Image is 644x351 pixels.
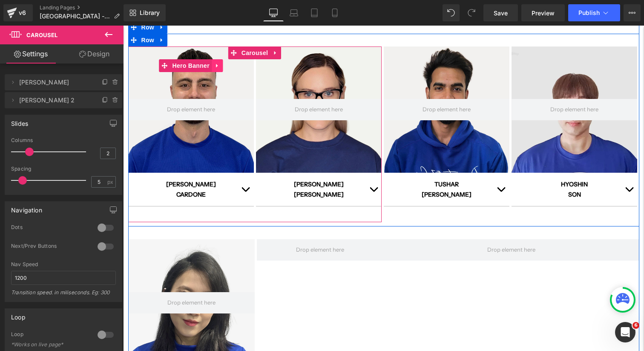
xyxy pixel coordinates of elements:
div: Columns [11,137,116,143]
div: v6 [17,7,28,18]
span: [PERSON_NAME] [19,74,91,90]
button: Publish [568,4,620,21]
a: New Library [124,4,166,21]
span: [GEOGRAPHIC_DATA] - PT [40,13,110,20]
button: More [624,4,641,21]
span: Save [494,9,508,17]
a: Tablet [304,4,325,21]
span: [PERSON_NAME] 2 [19,92,91,108]
div: Navigation [11,202,42,214]
div: Dots [11,224,89,233]
a: Mobile [325,4,345,21]
span: Preview [532,9,555,17]
div: *Works on live page* [11,342,88,348]
span: Carousel [26,32,57,38]
span: Carousel [116,21,147,34]
a: Preview [521,4,565,21]
a: Expand / Collapse [147,21,158,34]
b: SON [445,165,458,173]
a: Design [63,44,125,64]
a: Laptop [284,4,304,21]
div: Loop [11,309,26,321]
a: v6 [3,4,33,21]
div: Nav Speed [11,261,116,267]
button: Undo [443,4,460,21]
button: Redo [463,4,480,21]
iframe: Intercom live chat [615,322,635,342]
span: 6 [632,322,639,329]
span: px [107,179,115,185]
b: [PERSON_NAME] [299,165,348,173]
div: Spacing [11,166,116,172]
b: HYOSHIN [438,155,465,162]
div: Loop [11,331,89,340]
span: Publish [578,9,600,16]
span: Library [140,9,160,17]
a: Desktop [263,4,284,21]
b: [PERSON_NAME] [171,165,221,173]
a: Landing Pages [40,4,126,11]
a: Expand / Collapse [33,8,44,21]
div: Transition speed. in miliseconds. Eg: 300 [11,289,116,302]
b: TUSHAR [311,155,336,162]
div: Next/Prev Buttons [11,243,89,252]
iframe: To enrich screen reader interactions, please activate Accessibility in Grammarly extension settings [123,26,644,351]
div: Slides [11,115,28,127]
b: [PERSON_NAME] [171,155,221,162]
span: Row [16,8,33,21]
